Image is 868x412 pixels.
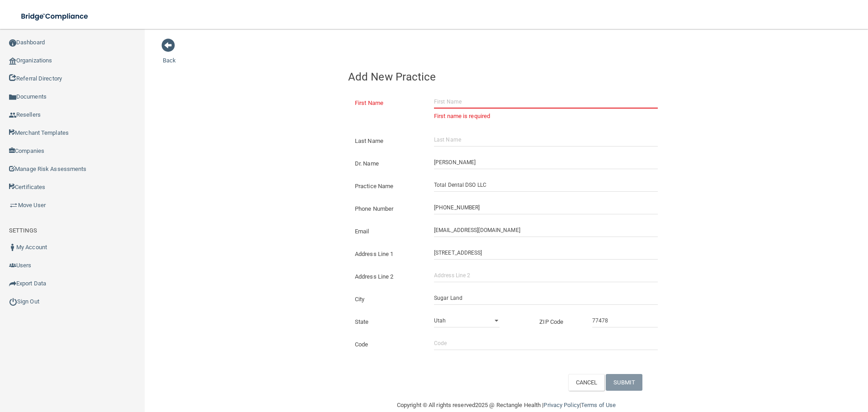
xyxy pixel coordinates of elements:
[434,223,658,237] input: Email
[543,402,579,408] a: Privacy Policy
[9,298,17,306] img: ic_power_dark.7ecde6b1.png
[348,136,427,147] label: Last Name
[434,269,658,282] input: Address Line 2
[9,225,37,236] label: SETTINGS
[348,204,427,214] label: Phone Number
[434,156,658,169] input: Doctor Name
[9,57,16,65] img: organization-icon.f8decf85.png
[9,262,16,269] img: icon-users.e205127d.png
[434,246,658,260] input: Address Line 1
[9,112,16,119] img: ic_reseller.de258add.png
[434,111,658,122] p: First name is required
[348,294,427,305] label: City
[9,39,16,47] img: ic_dashboard_dark.d01f4a41.png
[434,133,658,147] input: Last Name
[348,317,427,327] label: State
[712,348,857,384] iframe: Drift Widget Chat Controller
[568,374,605,391] button: CANCEL
[14,7,97,26] img: bridge_compliance_login_screen.278c3ca4.svg
[434,201,658,214] input: (___) ___-____
[434,178,658,192] input: Practice Name
[9,94,16,101] img: icon-documents.8dae5593.png
[348,226,427,237] label: Email
[9,201,18,210] img: briefcase.64adab9b.png
[606,374,642,391] button: SUBMIT
[434,291,658,305] input: City
[348,249,427,260] label: Address Line 1
[348,98,427,109] label: First Name
[348,71,665,83] h4: Add New Practice
[348,181,427,192] label: Practice Name
[348,271,427,282] label: Address Line 2
[592,314,658,327] input: _____
[9,244,16,251] img: ic_user_dark.df1a06c3.png
[163,46,176,64] a: Back
[581,402,616,408] a: Terms of Use
[9,280,16,287] img: icon-export.b9366987.png
[434,95,658,109] input: First Name
[348,339,427,350] label: Code
[348,158,427,169] label: Dr. Name
[434,336,658,350] input: Code
[533,317,585,327] label: ZIP Code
